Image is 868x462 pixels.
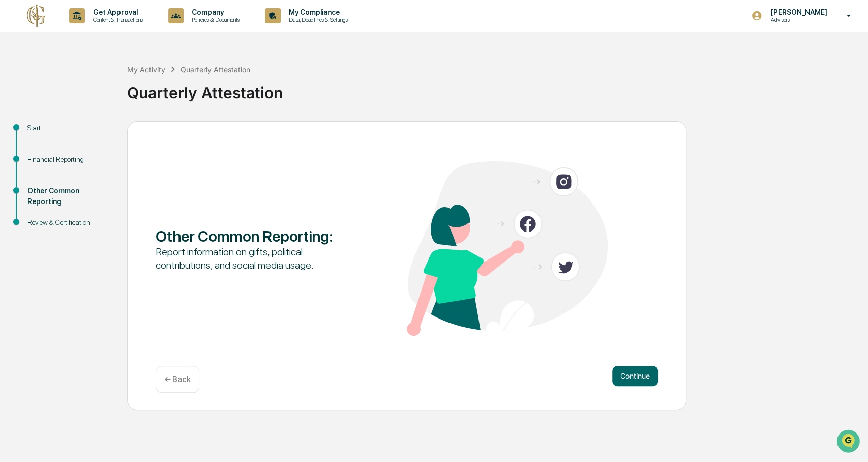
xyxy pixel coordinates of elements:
[835,428,863,456] iframe: Open customer support
[101,172,123,180] span: Pylon
[181,65,250,74] div: Quarterly Attestation
[762,8,832,16] p: [PERSON_NAME]
[156,245,356,272] div: Report information on gifts, political contributions, and social media usage.
[6,143,68,161] a: 🔎Data Lookup
[281,16,353,23] p: Data, Deadlines & Settings
[85,16,148,23] p: Content & Transactions
[27,217,111,228] div: Review & Certification
[10,129,18,137] div: 🖐️
[72,171,123,180] a: Powered byPylon
[10,21,185,37] p: How can we help?
[127,75,863,102] div: Quarterly Attestation
[612,366,658,386] button: Continue
[407,161,608,336] img: Other Common Reporting
[35,88,129,96] div: We're available if you need us!
[184,16,245,23] p: Policies & Documents
[10,148,18,156] div: 🔎
[74,129,82,137] div: 🗄️
[281,8,353,16] p: My Compliance
[27,123,111,133] div: Start
[70,124,130,142] a: 🗄️Attestations
[20,147,64,157] span: Data Lookup
[6,124,70,142] a: 🖐️Preclearance
[24,4,49,28] img: logo
[27,154,111,165] div: Financial Reporting
[35,77,167,88] div: Start new chat
[164,374,191,384] p: ← Back
[85,8,148,16] p: Get Approval
[127,65,165,74] div: My Activity
[20,128,66,138] span: Preclearance
[10,77,28,96] img: 1746055101610-c473b297-6a78-478c-a979-82029cc54cd1
[762,16,832,23] p: Advisors
[27,186,111,207] div: Other Common Reporting
[84,128,126,138] span: Attestations
[184,8,245,16] p: Company
[173,80,185,93] button: Start new chat
[156,227,356,245] div: Other Common Reporting :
